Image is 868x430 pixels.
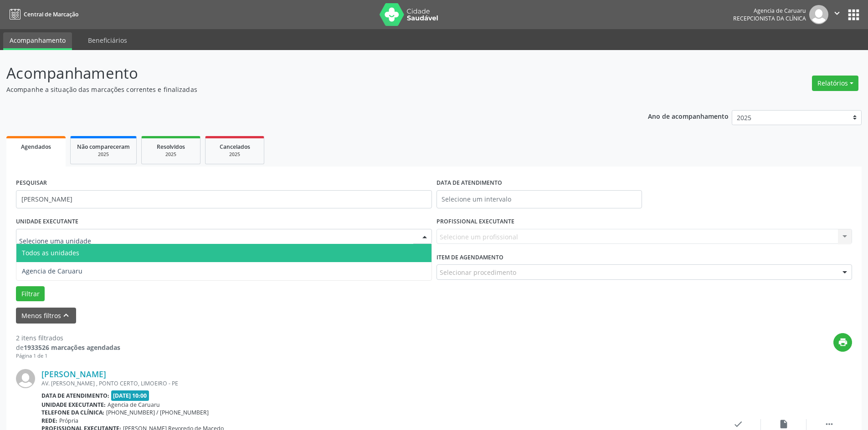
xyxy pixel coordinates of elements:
[108,401,160,409] span: Agencia de Caruaru
[61,310,71,320] i: keyboard_arrow_up
[16,352,120,360] div: Página 1 de 1
[220,143,250,151] span: Cancelados
[832,8,842,18] i: 
[16,369,35,388] img: img
[148,151,194,158] div: 2025
[779,419,789,429] i: insert_drive_file
[809,5,828,24] img: img
[437,215,514,229] label: PROFISSIONAL EXECUTANTE
[733,7,806,15] div: Agencia de Caruaru
[41,369,106,379] a: [PERSON_NAME]
[41,401,106,409] b: Unidade executante:
[59,417,78,425] span: Própria
[16,343,120,352] div: de
[24,10,78,18] span: Central de Marcação
[41,379,715,387] div: AV. [PERSON_NAME] , PONTO CERTO, LIMOEIRO - PE
[828,5,846,24] button: 
[41,392,109,400] b: Data de atendimento:
[19,232,413,250] input: Selecione uma unidade
[833,333,852,352] button: print
[846,7,862,23] button: apps
[16,308,76,324] button: Menos filtroskeyboard_arrow_up
[838,337,848,347] i: print
[733,419,743,429] i: check
[6,85,605,94] p: Acompanhe a situação das marcações correntes e finalizadas
[6,62,605,85] p: Acompanhamento
[3,32,72,50] a: Acompanhamento
[82,32,134,48] a: Beneficiários
[22,267,82,275] span: Agencia de Caruaru
[24,343,120,352] strong: 1933526 marcações agendadas
[812,76,858,91] button: Relatórios
[824,419,834,429] i: 
[77,143,130,151] span: Não compareceram
[6,7,78,22] a: Central de Marcação
[16,176,47,190] label: PESQUISAR
[437,176,502,190] label: DATA DE ATENDIMENTO
[111,390,149,401] span: [DATE] 10:00
[77,151,130,158] div: 2025
[440,268,516,277] span: Selecionar procedimento
[648,110,729,121] p: Ano de acompanhamento
[437,250,503,264] label: Item de agendamento
[22,248,79,257] span: Todos as unidades
[16,215,78,229] label: UNIDADE EXECUTANTE
[157,143,185,151] span: Resolvidos
[16,190,432,208] input: Nome, código do beneficiário ou CPF
[733,15,806,22] span: Recepcionista da clínica
[21,143,51,151] span: Agendados
[212,151,257,158] div: 2025
[106,409,209,416] span: [PHONE_NUMBER] / [PHONE_NUMBER]
[41,417,57,425] b: Rede:
[41,409,104,416] b: Telefone da clínica:
[437,190,642,208] input: Selecione um intervalo
[16,286,45,302] button: Filtrar
[16,333,120,343] div: 2 itens filtrados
